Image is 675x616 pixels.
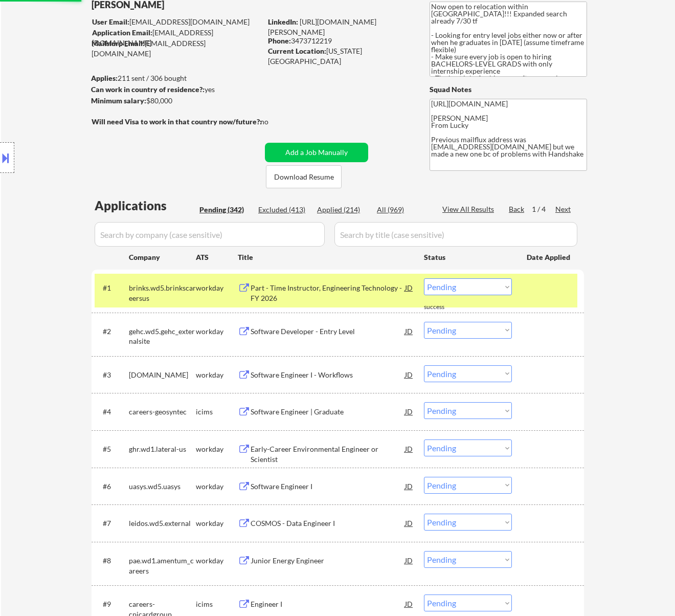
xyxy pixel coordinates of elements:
div: [EMAIL_ADDRESS][DOMAIN_NAME] [92,28,261,48]
div: Software Engineer | Graduate [251,407,405,417]
strong: User Email: [92,17,129,26]
button: Add a Job Manually [265,143,368,162]
button: Download Resume [266,165,342,188]
div: JD [404,402,414,421]
div: icims [196,599,238,609]
div: COSMOS - Data Engineer I [251,518,405,529]
div: Next [555,204,572,214]
a: [URL][DOMAIN_NAME][PERSON_NAME] [268,17,376,36]
div: JD [404,595,414,613]
div: JD [404,551,414,569]
div: careers-geosyntec [129,407,196,417]
div: #7 [103,518,121,529]
div: 3473712219 [268,36,413,46]
div: #6 [103,481,121,492]
div: #5 [103,444,121,454]
input: Search by title (case sensitive) [334,222,577,247]
strong: Phone: [268,36,291,45]
div: JD [404,365,414,384]
div: success [424,303,465,312]
div: Title [238,252,414,262]
div: workday [196,518,238,529]
div: #8 [103,556,121,566]
div: Software Engineer I [251,481,405,492]
div: JD [404,439,414,458]
div: no [260,117,289,127]
div: Pending (342) [199,205,251,215]
div: Applied (214) [317,205,368,215]
div: pae.wd1.amentum_careers [129,556,196,576]
div: uasys.wd5.uasys [129,481,196,492]
div: workday [196,283,238,293]
div: brinks.wd5.brinkscareersus [129,283,196,303]
div: View All Results [442,204,497,214]
div: leidos.wd5.external [129,518,196,529]
div: Status [424,248,512,266]
div: 1 / 4 [532,204,555,214]
div: Engineer I [251,599,405,609]
div: #9 [103,599,121,609]
div: workday [196,556,238,566]
div: Junior Energy Engineer [251,556,405,566]
div: gehc.wd5.gehc_externalsite [129,326,196,346]
strong: Mailslurp Email: [92,39,145,48]
div: workday [196,481,238,492]
div: Software Developer - Entry Level [251,326,405,337]
div: JD [404,322,414,340]
strong: Application Email: [92,28,152,37]
div: All (969) [377,205,428,215]
div: Software Engineer I - Workflows [251,370,405,380]
div: workday [196,370,238,380]
div: [EMAIL_ADDRESS][DOMAIN_NAME] [92,38,261,58]
strong: LinkedIn: [268,17,298,26]
div: Excluded (413) [258,205,309,215]
div: JD [404,278,414,297]
div: workday [196,326,238,337]
div: [EMAIL_ADDRESS][DOMAIN_NAME] [92,17,261,27]
div: Date Applied [527,252,572,262]
div: [US_STATE][GEOGRAPHIC_DATA] [268,46,413,66]
div: ATS [196,252,238,262]
div: icims [196,407,238,417]
div: Squad Notes [430,84,587,95]
div: ghr.wd1.lateral-us [129,444,196,454]
div: [DOMAIN_NAME] [129,370,196,380]
input: Search by company (case sensitive) [95,222,325,247]
div: #3 [103,370,121,380]
div: #2 [103,326,121,337]
strong: Current Location: [268,47,326,55]
div: workday [196,444,238,454]
div: JD [404,477,414,495]
div: Back [509,204,525,214]
div: #1 [103,283,121,293]
div: Company [129,252,196,262]
div: JD [404,514,414,532]
div: Early-Career Environmental Engineer or Scientist [251,444,405,464]
div: Part - Time Instructor, Engineering Technology - FY 2026 [251,283,405,303]
div: #4 [103,407,121,417]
